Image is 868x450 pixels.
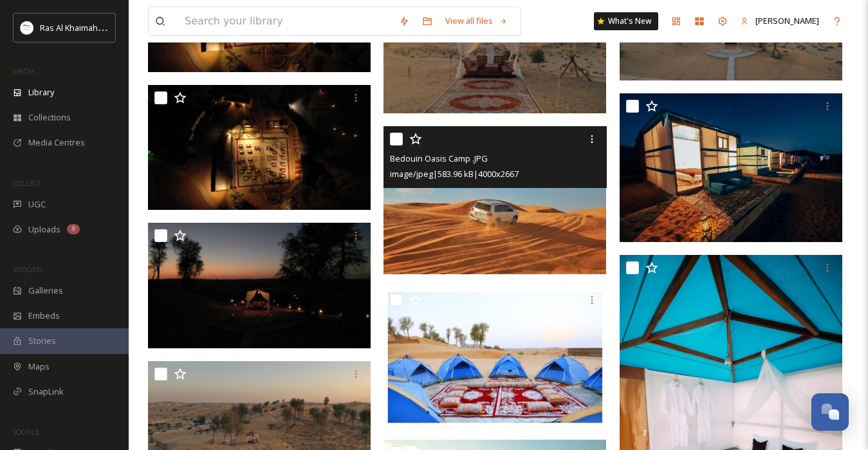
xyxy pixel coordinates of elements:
[594,12,658,30] a: What's New
[811,393,849,431] button: Open Chat
[28,285,63,297] span: Galleries
[13,178,41,188] span: COLLECT
[28,111,71,124] span: Collections
[390,153,488,164] span: Bedouin Oasis Camp .JPG
[13,66,35,76] span: MEDIA
[439,8,514,33] a: View all files
[40,21,222,33] span: Ras Al Khaimah Tourism Development Authority
[734,8,826,33] a: [PERSON_NAME]
[28,198,46,211] span: UGC
[755,15,819,26] span: [PERSON_NAME]
[390,168,519,180] span: image/jpeg | 583.96 kB | 4000 x 2667
[13,427,39,436] span: SOCIALS
[28,223,60,236] span: Uploads
[178,7,392,35] input: Search your library
[28,361,50,373] span: Maps
[28,335,56,347] span: Stories
[28,386,64,398] span: SnapLink
[383,126,606,275] img: Bedouin Oasis Camp .JPG
[21,21,33,34] img: Logo_RAKTDA_RGB-01.png
[28,136,85,149] span: Media Centres
[28,310,60,322] span: Embeds
[67,224,80,234] div: 8
[13,265,42,274] span: WIDGETS
[28,86,54,98] span: Library
[620,93,842,242] img: Bedouin Oasis Camp .jpg
[148,223,371,348] img: Bedouin Oasis Camp .JPG
[383,287,606,426] img: Bedouin Oasis Camp .JPG
[148,85,371,211] img: Bedouin Oasis Camp .JPG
